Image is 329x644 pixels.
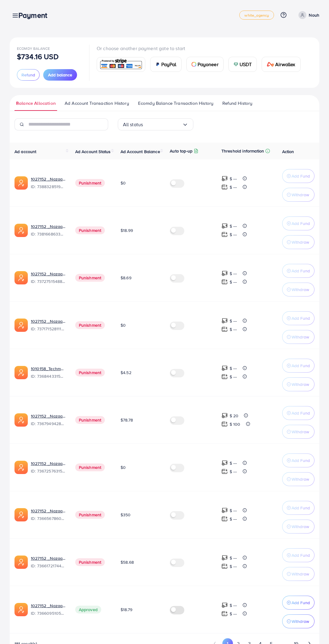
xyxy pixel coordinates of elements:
[31,231,66,237] span: ID: 7381668633665093648
[31,176,66,182] a: 1027152 _Nazaagency_019
[121,227,133,233] span: $18.99
[15,271,28,284] img: ic-ads-acc.e4c84228.svg
[121,559,134,565] span: $58.68
[31,318,66,332] div: <span class='underline'>1027152 _Nazaagency_04</span></br>7371715281112170513
[31,508,66,522] div: <span class='underline'>1027152 _Nazaagency_0051</span></br>7366567860828749825
[292,552,310,559] p: Add Fund
[230,270,237,277] p: $ ---
[282,453,314,467] button: Add Fund
[121,607,132,613] span: $18.79
[31,563,66,569] span: ID: 7366172174454882305
[282,567,314,581] button: Withdraw
[221,231,228,238] img: top-up amount
[31,366,66,380] div: <span class='underline'>1010158_Techmanistan pk acc_1715599413927</span></br>7368443315504726017
[282,377,314,391] button: Withdraw
[121,322,126,328] span: $0
[221,184,228,190] img: top-up amount
[15,413,28,427] img: ic-ads-acc.e4c84228.svg
[282,188,314,202] button: Withdraw
[230,468,237,475] p: $ ---
[282,548,314,562] button: Add Fund
[221,373,228,380] img: top-up amount
[18,11,52,20] h3: Payment
[230,412,239,419] p: $ 20
[121,464,126,470] span: $0
[31,460,66,474] div: <span class='underline'>1027152 _Nazaagency_016</span></br>7367257631523782657
[282,264,314,278] button: Add Fund
[198,61,218,68] span: Payoneer
[31,555,66,561] a: 1027152 _Nazaagency_018
[292,286,309,293] p: Withdraw
[230,223,237,230] p: $ ---
[221,412,228,419] img: top-up amount
[15,224,28,237] img: ic-ads-acc.e4c84228.svg
[221,147,264,155] p: Threshold information
[282,501,314,515] button: Add Fund
[275,61,295,68] span: Airwallex
[230,326,237,333] p: $ ---
[221,175,228,182] img: top-up amount
[15,366,28,379] img: ic-ads-acc.e4c84228.svg
[31,326,66,332] span: ID: 7371715281112170513
[155,62,160,67] img: card
[282,169,314,183] button: Add Fund
[282,359,314,373] button: Add Fund
[121,370,131,376] span: $4.52
[15,176,28,190] img: ic-ads-acc.e4c84228.svg
[230,184,237,191] p: $ ---
[230,460,237,467] p: $ ---
[75,511,105,519] span: Punishment
[292,220,310,227] p: Add Fund
[282,283,314,296] button: Withdraw
[292,267,310,274] p: Add Fund
[221,610,228,617] img: top-up amount
[221,507,228,514] img: top-up amount
[230,421,240,428] p: $ 100
[170,147,192,155] p: Auto top-up
[282,406,314,420] button: Add Fund
[31,421,66,427] span: ID: 7367949428067450896
[221,563,228,569] img: top-up amount
[192,62,196,67] img: card
[15,556,28,569] img: ic-ads-acc.e4c84228.svg
[292,333,309,341] p: Withdraw
[121,512,131,518] span: $350
[15,461,28,474] img: ic-ads-acc.e4c84228.svg
[121,417,133,423] span: $78.78
[292,315,310,322] p: Add Fund
[262,57,300,72] a: cardAirwallex
[15,149,37,155] span: Ad account
[292,239,309,246] p: Withdraw
[221,516,228,522] img: top-up amount
[267,62,274,67] img: card
[15,603,28,616] img: ic-ads-acc.e4c84228.svg
[234,62,238,67] img: card
[292,172,310,180] p: Add Fund
[31,184,66,190] span: ID: 7388328519014645761
[221,223,228,229] img: top-up amount
[230,563,237,570] p: $ ---
[123,120,143,129] span: All status
[31,603,66,617] div: <span class='underline'>1027152 _Nazaagency_006</span></br>7366095105679261697
[221,270,228,277] img: top-up amount
[16,100,56,107] span: Balance Allocation
[138,100,213,107] span: Ecomdy Balance Transaction History
[75,179,105,187] span: Punishment
[31,176,66,190] div: <span class='underline'>1027152 _Nazaagency_019</span></br>7388328519014645761
[292,504,310,511] p: Add Fund
[222,100,252,107] span: Refund History
[221,365,228,371] img: top-up amount
[17,69,40,81] button: Refund
[292,362,310,369] p: Add Fund
[75,558,105,566] span: Punishment
[282,472,314,486] button: Withdraw
[221,555,228,561] img: top-up amount
[230,175,237,182] p: $ ---
[31,460,66,466] a: 1027152 _Nazaagency_016
[97,57,145,72] a: card
[292,409,310,417] p: Add Fund
[186,57,224,72] a: cardPayoneer
[161,61,176,68] span: PayPal
[97,45,305,52] p: Or choose another payment gate to start
[31,271,66,277] a: 1027152 _Nazaagency_007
